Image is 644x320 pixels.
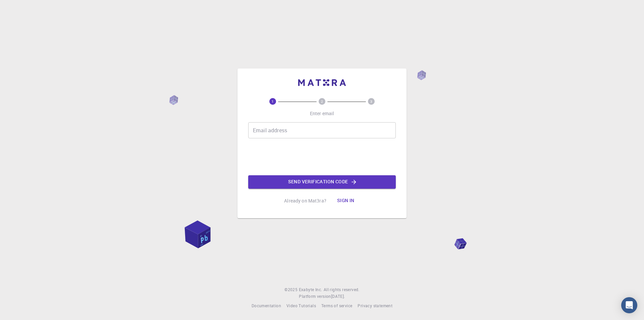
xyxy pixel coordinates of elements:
[331,293,345,299] span: [DATE] .
[284,286,299,293] span: © 2025
[286,303,316,309] a: Video Tutorials
[621,297,637,313] div: Open Intercom Messenger
[272,99,274,104] text: 1
[370,99,372,104] text: 3
[332,194,360,208] button: Sign in
[286,303,316,308] span: Video Tutorials
[321,303,352,309] a: Terms of service
[358,303,392,308] span: Privacy statement
[321,303,352,308] span: Terms of service
[358,303,392,309] a: Privacy statement
[299,286,322,293] a: Exabyte Inc.
[252,303,281,309] a: Documentation
[271,144,373,170] iframe: reCAPTCHA
[331,293,345,300] a: [DATE].
[310,110,334,117] p: Enter email
[248,175,396,189] button: Send verification code
[324,286,360,293] span: All rights reserved.
[284,197,326,204] p: Already on Mat3ra?
[299,287,322,292] span: Exabyte Inc.
[299,293,331,300] span: Platform version
[252,303,281,308] span: Documentation
[321,99,323,104] text: 2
